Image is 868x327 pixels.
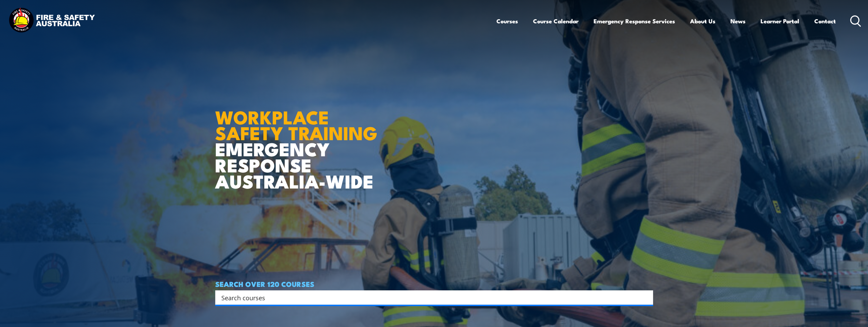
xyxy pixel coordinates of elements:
[641,293,651,302] button: Search magnifier button
[221,292,638,303] input: Search input
[215,280,653,288] h4: SEARCH OVER 120 COURSES
[814,12,836,30] a: Contact
[690,12,715,30] a: About Us
[594,12,675,30] a: Emergency Response Services
[215,102,377,147] strong: WORKPLACE SAFETY TRAINING
[496,12,518,30] a: Courses
[761,12,799,30] a: Learner Portal
[533,12,579,30] a: Course Calendar
[223,293,639,302] form: Search form
[215,92,383,189] h1: EMERGENCY RESPONSE AUSTRALIA-WIDE
[730,12,746,30] a: News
